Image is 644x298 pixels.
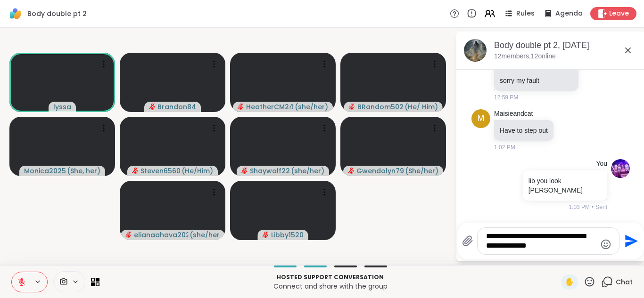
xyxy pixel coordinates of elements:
[356,166,404,176] span: Gwendolyn79
[157,102,196,112] span: Brandon84
[478,112,485,125] span: M
[500,126,548,135] p: Have to step out
[246,102,294,112] span: HeatherCM24
[565,276,574,288] span: ✋
[238,104,244,110] span: audio-muted
[349,104,355,110] span: audio-muted
[592,203,594,211] span: •
[105,282,555,291] p: Connect and share with the group
[134,230,188,240] span: elianaahava2022
[250,166,290,176] span: Shaywolf22
[528,176,602,195] p: lib you look [PERSON_NAME]
[291,166,324,176] span: ( she/her )
[132,168,139,174] span: audio-muted
[611,159,630,178] img: https://sharewell-space-live.sfo3.digitaloceanspaces.com/user-generated/fdc651fc-f3db-4874-9fa7-0...
[494,52,556,61] p: 12 members, 12 online
[555,9,583,18] span: Agenda
[271,230,304,240] span: Libby1520
[67,166,100,176] span: ( She, her )
[53,102,71,112] span: lyssa
[619,231,641,252] button: Send
[105,273,555,282] p: Hosted support conversation
[500,76,573,85] p: sorry my fault
[125,232,132,238] span: audio-muted
[494,93,518,102] span: 12:59 PM
[596,159,607,169] h4: You
[263,232,269,238] span: audio-muted
[486,232,596,250] textarea: Type your message
[516,9,535,18] span: Rules
[295,102,328,112] span: ( she/her )
[140,166,181,176] span: Steven6560
[494,109,533,119] a: Maisieandcat
[405,166,438,176] span: ( She/her )
[616,277,633,287] span: Chat
[182,166,213,176] span: ( He/Him )
[494,143,515,152] span: 1:02 PM
[27,9,87,18] span: Body double pt 2
[494,40,637,51] div: Body double pt 2, [DATE]
[357,102,404,112] span: BRandom502
[149,104,156,110] span: audio-muted
[24,166,66,176] span: Monica2025
[348,168,355,174] span: audio-muted
[8,6,24,22] img: ShareWell Logomark
[569,203,590,211] span: 1:03 PM
[190,230,220,240] span: ( she/her )
[464,39,487,62] img: Body double pt 2, Sep 06
[600,239,611,250] button: Emoji picker
[405,102,438,112] span: ( He/ Him )
[609,9,629,18] span: Leave
[241,168,248,174] span: audio-muted
[595,203,607,211] span: Sent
